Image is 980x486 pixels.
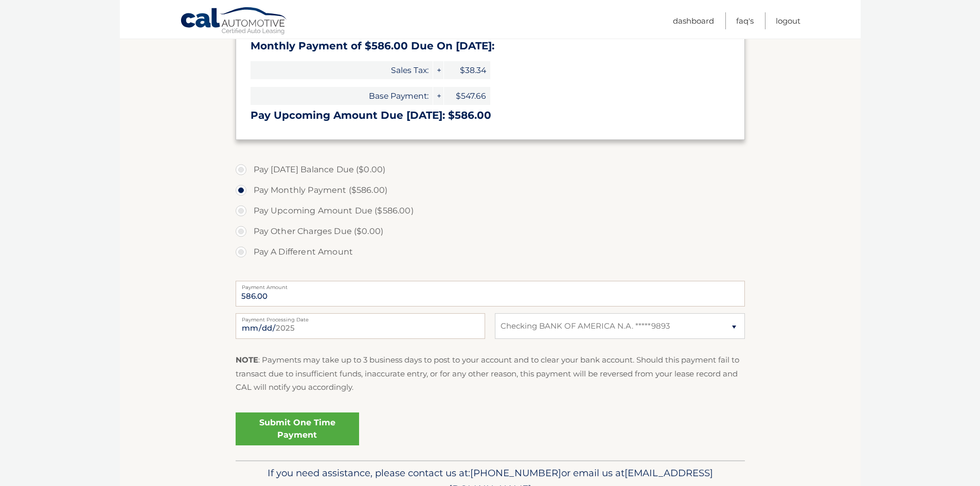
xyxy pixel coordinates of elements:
[736,12,754,29] a: FAQ's
[236,355,258,365] strong: NOTE
[236,353,745,394] p: : Payments may take up to 3 business days to post to your account and to clear your bank account....
[236,242,745,262] label: Pay A Different Amount
[444,61,490,79] span: $38.34
[470,467,561,479] span: [PHONE_NUMBER]
[251,109,730,122] h3: Pay Upcoming Amount Due [DATE]: $586.00
[673,12,714,29] a: Dashboard
[236,221,745,242] label: Pay Other Charges Due ($0.00)
[236,281,745,289] label: Payment Amount
[433,87,443,105] span: +
[180,7,288,37] a: Cal Automotive
[251,87,433,105] span: Base Payment:
[236,201,745,221] label: Pay Upcoming Amount Due ($586.00)
[236,412,359,445] a: Submit One Time Payment
[236,180,745,201] label: Pay Monthly Payment ($586.00)
[251,40,730,52] h3: Monthly Payment of $586.00 Due On [DATE]:
[433,61,443,79] span: +
[251,61,433,79] span: Sales Tax:
[236,281,745,307] input: Payment Amount
[776,12,800,29] a: Logout
[444,87,490,105] span: $547.66
[236,313,485,339] input: Payment Date
[236,159,745,180] label: Pay [DATE] Balance Due ($0.00)
[236,313,485,321] label: Payment Processing Date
